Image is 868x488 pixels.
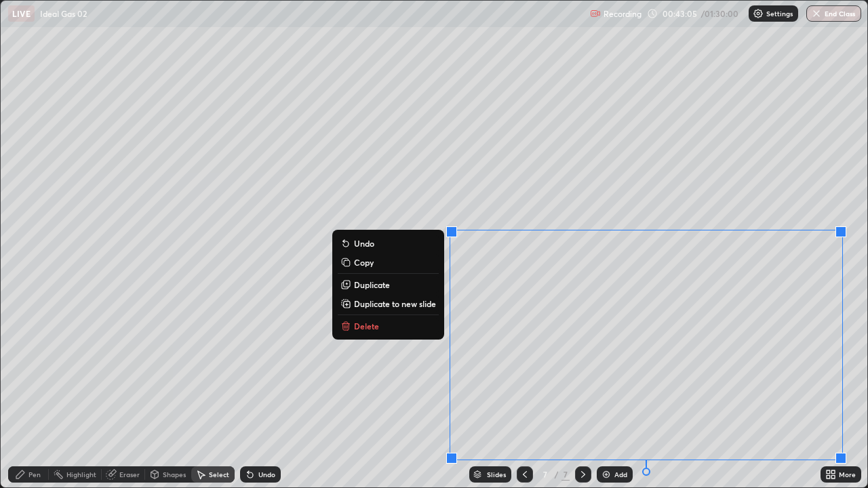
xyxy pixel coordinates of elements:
[258,471,275,478] div: Undo
[119,471,140,478] div: Eraser
[338,277,439,293] button: Duplicate
[354,279,390,290] p: Duplicate
[604,9,642,19] p: Recording
[839,471,856,478] div: More
[12,8,31,19] p: LIVE
[354,238,374,249] p: Undo
[601,469,612,480] img: add-slide-button
[590,8,601,19] img: recording.375f2c34.svg
[806,5,861,22] button: End Class
[338,254,439,270] button: Copy
[811,8,822,19] img: end-class-cross
[354,257,374,268] p: Copy
[538,470,552,479] div: 7
[354,321,379,331] p: Delete
[354,298,436,309] p: Duplicate to new slide
[209,471,229,478] div: Select
[555,470,559,479] div: /
[753,8,764,19] img: class-settings-icons
[338,235,439,251] button: Undo
[28,471,41,478] div: Pen
[614,471,627,478] div: Add
[163,471,186,478] div: Shapes
[487,471,506,478] div: Slides
[338,296,439,312] button: Duplicate to new slide
[338,318,439,334] button: Delete
[40,8,87,19] p: Ideal Gas 02
[66,471,96,478] div: Highlight
[766,10,793,17] p: Settings
[561,468,570,481] div: 7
